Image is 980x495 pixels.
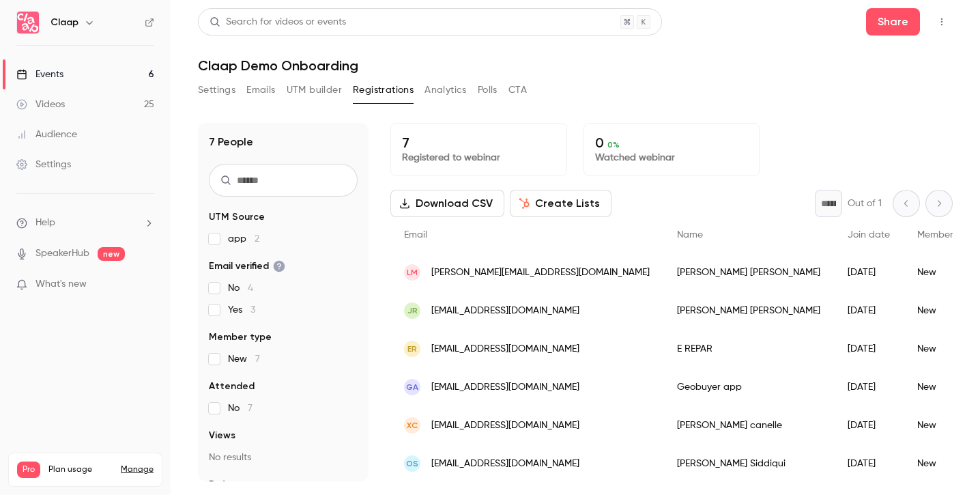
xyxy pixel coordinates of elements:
span: Pro [17,462,40,478]
p: 0 [595,135,749,151]
a: SpeakerHub [35,246,89,261]
span: UTM Source [209,210,265,224]
span: What's new [35,277,87,292]
span: JR [407,305,418,317]
div: [DATE] [834,444,904,483]
span: Help [35,216,55,230]
span: Name [677,230,703,240]
span: Ga [406,381,418,393]
h1: Claap Demo Onboarding [198,57,953,74]
span: 4 [248,283,253,293]
p: Registered to webinar [402,151,556,165]
h1: 7 People [209,134,253,150]
span: Attended [209,380,255,393]
span: Referrer [209,478,247,492]
span: Plan usage [48,464,113,475]
div: Geobuyer app [663,368,834,406]
div: E REPAR [663,330,834,368]
div: [PERSON_NAME] Siddiqui [663,444,834,483]
iframe: Noticeable Trigger [138,279,154,291]
span: [EMAIL_ADDRESS][DOMAIN_NAME] [431,304,579,318]
li: help-dropdown-opener [16,216,154,230]
div: [PERSON_NAME] canelle [663,406,834,444]
button: Download CSV [390,190,504,217]
p: No results [209,451,358,464]
button: UTM builder [287,79,342,101]
span: Member type [917,230,976,240]
button: Create Lists [510,190,611,217]
span: 0 % [607,140,620,150]
span: New [228,352,260,366]
span: [PERSON_NAME][EMAIL_ADDRESS][DOMAIN_NAME] [431,266,650,280]
span: xc [407,419,418,432]
p: 7 [402,135,556,151]
span: Member type [209,330,272,344]
span: No [228,281,253,295]
button: CTA [508,79,527,101]
span: Join date [848,230,890,240]
div: [DATE] [834,330,904,368]
span: 7 [248,404,253,413]
span: 3 [250,305,255,315]
span: OS [406,457,418,470]
button: Settings [198,79,235,101]
div: [PERSON_NAME] [PERSON_NAME] [663,253,834,292]
button: Share [866,8,920,36]
h6: Claap [51,16,78,29]
span: new [98,247,125,261]
span: LM [407,266,418,279]
div: Audience [16,128,77,141]
button: Analytics [424,79,467,101]
div: [DATE] [834,368,904,406]
span: [EMAIL_ADDRESS][DOMAIN_NAME] [431,380,579,395]
div: Search for videos or events [210,15,346,29]
button: Polls [478,79,498,101]
span: 7 [255,354,260,364]
span: [EMAIL_ADDRESS][DOMAIN_NAME] [431,419,579,433]
span: Views [209,429,235,442]
span: Yes [228,303,255,317]
span: 2 [255,234,259,244]
span: [EMAIL_ADDRESS][DOMAIN_NAME] [431,342,579,356]
p: Out of 1 [848,197,882,210]
a: Manage [121,464,154,475]
div: Videos [16,98,65,111]
img: Claap [17,12,39,33]
div: Settings [16,158,71,171]
div: [DATE] [834,292,904,330]
span: Email verified [209,259,285,273]
span: [EMAIL_ADDRESS][DOMAIN_NAME] [431,457,579,471]
div: Events [16,68,63,81]
span: Email [404,230,427,240]
button: Emails [246,79,275,101]
button: Registrations [353,79,414,101]
span: ER [407,343,417,355]
p: Watched webinar [595,151,749,165]
div: [DATE] [834,253,904,292]
div: [DATE] [834,406,904,444]
span: app [228,232,259,246]
div: [PERSON_NAME] [PERSON_NAME] [663,292,834,330]
span: No [228,401,253,415]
